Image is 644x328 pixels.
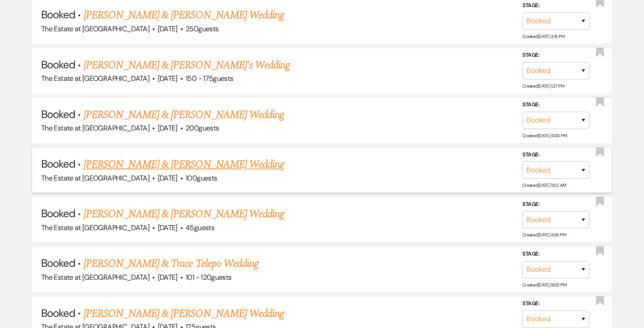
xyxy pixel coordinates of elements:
label: Stage: [522,200,589,210]
span: The Estate at [GEOGRAPHIC_DATA] [41,24,149,34]
a: [PERSON_NAME] & [PERSON_NAME] Wedding [84,107,284,123]
span: The Estate at [GEOGRAPHIC_DATA] [41,74,149,83]
span: Booked [41,58,75,71]
span: The Estate at [GEOGRAPHIC_DATA] [41,273,149,282]
span: 200 guests [186,123,219,133]
span: Booked [41,306,75,320]
a: [PERSON_NAME] & Trace Telepo Wedding [84,256,258,272]
span: Created: [DATE] 11:32 AM [522,182,566,188]
span: Created: [DATE] 9:03 PM [522,282,566,287]
span: The Estate at [GEOGRAPHIC_DATA] [41,173,149,183]
span: 100 guests [186,173,217,183]
span: Created: [DATE] 2:15 PM [522,34,564,39]
span: The Estate at [GEOGRAPHIC_DATA] [41,223,149,232]
a: [PERSON_NAME] & [PERSON_NAME] Wedding [84,206,284,222]
span: [DATE] [158,173,178,183]
span: Created: [DATE] 4:56 PM [522,232,566,238]
span: [DATE] [158,223,178,232]
label: Stage: [522,50,589,60]
span: Booked [41,107,75,121]
label: Stage: [522,100,589,110]
label: Stage: [522,249,589,259]
span: Booked [41,206,75,220]
a: [PERSON_NAME] & [PERSON_NAME]'s Wedding [84,57,290,73]
span: Created: [DATE] 1:27 PM [522,83,564,89]
span: Booked [41,8,75,21]
span: [DATE] [158,273,178,282]
span: 250 guests [186,24,218,34]
span: 101 - 120 guests [186,273,231,282]
label: Stage: [522,299,589,309]
span: [DATE] [158,74,178,83]
span: The Estate at [GEOGRAPHIC_DATA] [41,123,149,133]
a: [PERSON_NAME] & [PERSON_NAME] Wedding [84,156,284,172]
span: Booked [41,256,75,270]
span: [DATE] [158,123,178,133]
span: Booked [41,157,75,171]
span: [DATE] [158,24,178,34]
span: 45 guests [186,223,214,232]
span: 150 - 175 guests [186,74,233,83]
a: [PERSON_NAME] & [PERSON_NAME] Wedding [84,306,284,322]
label: Stage: [522,1,589,11]
label: Stage: [522,150,589,160]
span: Created: [DATE] 4:00 PM [522,133,567,139]
a: [PERSON_NAME] & [PERSON_NAME] Wedding [84,7,284,23]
